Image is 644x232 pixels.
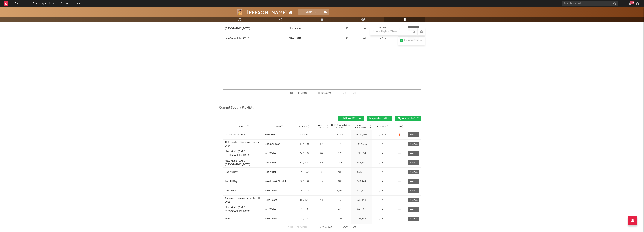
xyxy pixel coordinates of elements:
[352,152,371,155] div: 738,554
[314,180,328,183] div: 35
[296,161,312,165] div: 49 / 101
[404,38,423,43] div: Include Features
[265,161,276,165] div: Hot Water
[225,27,287,31] a: [GEOGRAPHIC_DATA]
[296,180,312,183] div: 79 / 100
[288,92,293,94] button: First
[296,133,312,137] div: 46 / 55
[296,198,312,202] div: 48 / 101
[352,170,371,174] div: 561,444
[299,125,307,128] span: Position
[330,180,350,183] div: 187
[373,170,392,174] div: [DATE]
[225,27,250,31] div: [GEOGRAPHIC_DATA]
[352,124,369,129] span: Playlist Followers
[289,36,337,40] a: New Heart
[357,27,371,31] div: 10
[629,2,631,5] button: 99+
[373,142,392,146] div: [DATE]
[395,125,402,128] span: Trend
[314,225,335,230] div: 1 10 246
[314,170,328,174] div: 3
[296,152,312,155] div: 27 / 109
[225,36,250,40] div: [GEOGRAPHIC_DATA]
[373,217,392,221] div: [DATE]
[314,208,328,211] div: 71
[239,125,247,128] span: Playlist
[352,180,371,183] div: 561,444
[373,133,392,137] div: [DATE]
[296,208,312,211] div: 71 / 79
[225,150,263,157] a: New Music [DATE] [GEOGRAPHIC_DATA]
[352,133,371,137] div: 4,177,691
[319,227,321,228] span: to
[330,142,350,146] div: 7
[630,1,634,4] div: 99 +
[219,106,254,110] span: Current Spotify Playlists
[330,198,350,202] div: 6
[225,170,263,174] a: Pop All Day
[289,36,301,40] div: New Heart
[225,206,263,213] div: New Music [DATE] [GEOGRAPHIC_DATA]
[351,92,356,94] button: Last
[373,189,392,193] div: [DATE]
[314,198,328,202] div: 48
[225,189,263,193] a: Pop Drive
[297,226,307,228] button: Previous
[373,161,392,165] div: [DATE]
[352,189,371,193] div: 441,820
[265,198,277,202] div: New Heart
[289,27,337,31] a: New Heart
[338,116,364,121] button: Editorial(35)
[314,124,326,129] span: Peak Position
[296,189,312,193] div: 13 / 100
[352,161,371,165] div: 566,660
[225,159,263,166] a: New Music [DATE] [GEOGRAPHIC_DATA]
[562,1,618,6] input: Search for artists
[265,170,276,174] div: Hot Water
[314,133,328,137] div: 37
[314,152,328,155] div: 26
[377,125,386,128] span: Added On
[296,217,312,221] div: 21 / 75
[369,117,387,120] span: Independent ( 64 )
[326,92,329,94] span: of
[314,91,335,96] div: 11 15 15
[325,227,327,228] span: of
[330,170,350,174] div: 388
[373,27,392,31] div: [DATE]
[370,28,417,35] input: Search Playlists/Charts
[225,36,287,40] a: [GEOGRAPHIC_DATA]
[225,217,263,221] a: soda
[225,140,263,148] a: 100 Greatest Christmas Songs Ever
[330,161,350,165] div: 403
[265,217,277,221] div: New Heart
[265,189,277,193] div: New Heart
[330,208,350,211] div: 473
[225,170,238,174] div: Pop All Day
[367,116,392,121] button: Independent(64)
[225,197,263,204] a: Angesagt! Release Radar Top Hits 2025
[330,189,350,193] div: 4,100
[225,180,263,183] a: Pop All Day
[342,92,348,94] button: Next
[352,142,371,146] div: 1,013,923
[275,125,281,128] span: Song
[351,226,356,228] button: Last
[265,142,280,146] div: Good All Year
[296,170,312,174] div: 17 / 100
[247,9,294,16] div: [PERSON_NAME]
[314,142,328,146] div: 87
[225,217,230,221] div: soda
[289,27,301,31] div: New Heart
[373,36,392,40] div: [DATE]
[341,117,358,120] span: Editorial ( 35 )
[330,133,350,137] div: 4,313
[398,117,415,120] span: Algorithmic ( 147 )
[342,226,348,228] button: Next
[321,92,323,94] span: to
[373,198,392,202] div: [DATE]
